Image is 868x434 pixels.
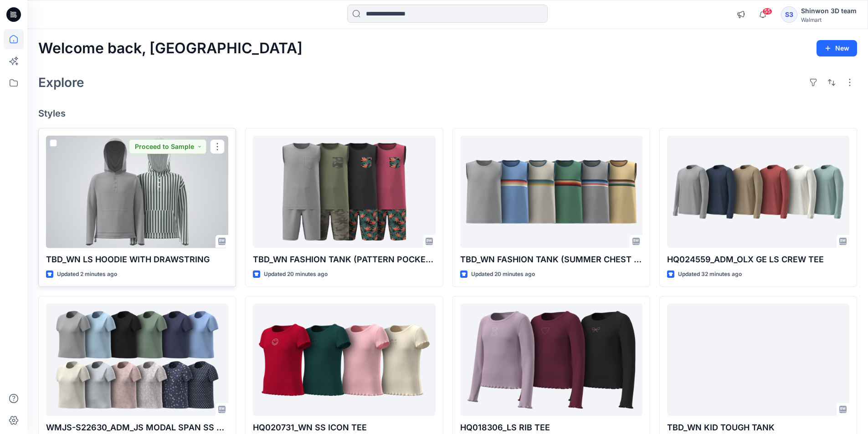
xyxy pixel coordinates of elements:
[253,253,435,266] p: TBD_WN FASHION TANK (PATTERN POCKET CONTR BINDING)
[38,108,857,119] h4: Styles
[460,304,642,416] a: HQ018306_LS RIB TEE
[46,253,228,266] p: TBD_WN LS HOODIE WITH DRAWSTRING
[38,40,303,57] h2: Welcome back, [GEOGRAPHIC_DATA]
[781,6,797,23] div: S3
[253,421,435,434] p: HQ020731_WN SS ICON TEE
[253,136,435,248] a: TBD_WN FASHION TANK (PATTERN POCKET CONTR BINDING)
[801,5,857,16] div: Shinwon 3D team
[57,270,117,279] p: Updated 2 minutes ago
[471,270,535,279] p: Updated 20 minutes ago
[460,421,642,434] p: HQ018306_LS RIB TEE
[801,16,857,23] div: Walmart
[667,136,849,248] a: HQ024559_ADM_OLX GE LS CREW TEE
[264,270,328,279] p: Updated 20 minutes ago
[46,136,228,248] a: TBD_WN LS HOODIE WITH DRAWSTRING
[667,421,849,434] p: TBD_WN KID TOUGH TANK
[46,304,228,416] a: WMJS-S22630_ADM_JS MODAL SPAN SS TEE
[253,304,435,416] a: HQ020731_WN SS ICON TEE
[667,253,849,266] p: HQ024559_ADM_OLX GE LS CREW TEE
[38,75,84,90] h2: Explore
[678,270,742,279] p: Updated 32 minutes ago
[762,8,772,15] span: 55
[460,136,642,248] a: TBD_WN FASHION TANK (SUMMER CHEST STRIPE)
[46,421,228,434] p: WMJS-S22630_ADM_JS MODAL SPAN SS TEE
[460,253,642,266] p: TBD_WN FASHION TANK (SUMMER CHEST STRIPE)
[817,40,857,56] button: New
